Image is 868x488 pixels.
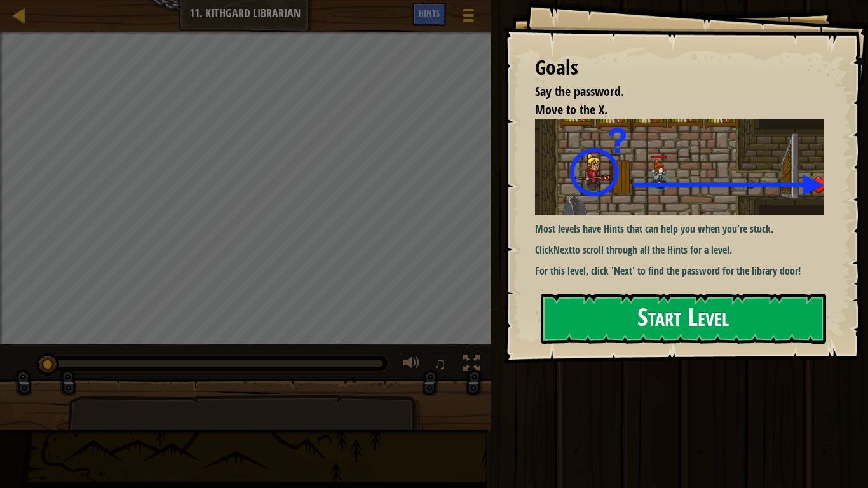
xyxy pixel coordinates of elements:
[535,222,834,236] p: Most levels have Hints that can help you when you're stuck.
[431,352,452,378] button: ♫
[535,264,834,278] p: For this level, click 'Next' to find the password for the library door!
[535,119,834,215] img: Kithgard librarian
[535,83,624,100] span: Say the password.
[399,352,424,378] button: Adjust volume
[459,352,484,378] button: Toggle fullscreen
[553,243,572,257] strong: Next
[535,101,607,118] span: Move to the X.
[535,53,824,83] div: Goals
[433,354,446,373] span: ♫
[519,83,820,101] li: Say the password.
[452,3,484,32] button: Show game menu
[519,101,820,119] li: Move to the X.
[419,7,440,19] span: Hints
[535,243,834,257] p: Click to scroll through all the Hints for a level.
[541,294,826,344] button: Start Level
